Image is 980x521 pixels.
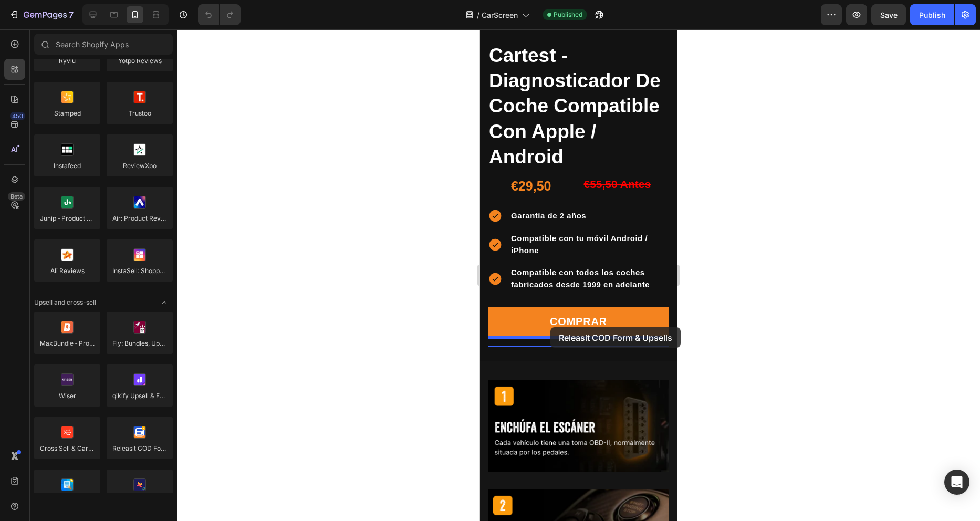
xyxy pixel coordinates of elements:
[480,29,677,521] iframe: Design area
[554,10,582,19] span: Published
[871,4,906,25] button: Save
[34,298,96,307] span: Upsell and cross-sell
[198,4,241,25] div: Undo/Redo
[910,4,954,25] button: Publish
[69,8,74,21] p: 7
[919,9,945,20] div: Publish
[10,112,25,120] div: 450
[34,34,173,55] input: Search Shopify Apps
[477,9,479,20] span: /
[482,9,518,20] span: CarScreen
[4,4,78,25] button: 7
[880,11,898,19] span: Save
[8,192,25,201] div: Beta
[944,470,969,495] div: Open Intercom Messenger
[156,294,173,311] span: Toggle open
